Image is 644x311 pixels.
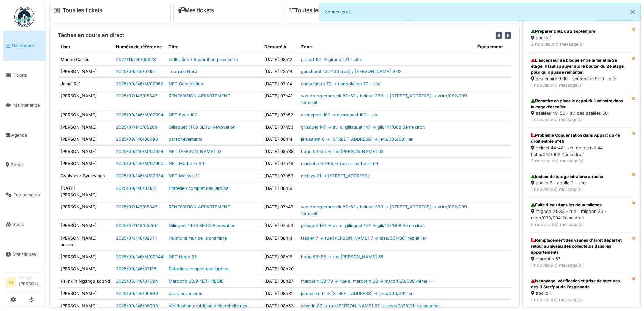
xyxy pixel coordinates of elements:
a: Gilisquet 147.8 3ETD-Rénovation [169,223,236,228]
td: [DATE] 07h41 [262,90,298,109]
td: [DATE] 08h14 [262,133,298,145]
td: [PERSON_NAME] amrani [58,232,113,250]
a: NET Consolation [169,81,204,86]
a: L'ascenseur se bloque entre le 1er et le 2e étage. Il faut appuyer sur le bouton du 2e étage pour... [527,52,632,93]
div: 1 nouveau(x) message(s) [531,262,627,268]
td: [DATE] 07h53 [262,170,298,182]
td: [DATE] 08h14 [262,232,298,250]
a: marbotin 62-66 -> rue a. marbotin 64 [301,161,378,166]
a: hugo 53-65 -> rue [PERSON_NAME] 65 [301,254,384,259]
div: lecteur de badge intratone arraché [531,174,627,180]
a: parachèvements [169,137,202,142]
td: [DATE] 08h19 [262,182,298,201]
h6: Tâches en cours en direct [58,32,124,38]
a: Équipements [3,180,46,209]
span: Dashboard [12,42,43,49]
td: [DATE] 08h16 [262,250,298,263]
div: mignon 21-33 - rue l. mignon 33 - mign/033/004 2ème droit [531,208,627,221]
div: Fuite d'eau dans les deux toilettes [531,202,627,208]
a: Tous les tickets [63,7,102,14]
a: 2025/09/146/M/07944 [116,254,163,259]
div: 1 nouveau(x) message(s) [531,186,627,193]
span: Statistiques [13,251,43,258]
a: Mes tickets [178,7,214,14]
div: 1 nouveau(x) message(s) [531,116,627,123]
div: Connecté(e). [319,3,641,21]
div: apollo 2 - apollo 2 - site [531,180,627,186]
td: [PERSON_NAME] [58,109,113,121]
div: 1 nouveau(x) message(s) [531,296,627,303]
td: [DATE] 07h52 [262,109,298,121]
li: AI [6,277,16,288]
a: Maintenance [3,90,46,120]
a: 2025/09/146/M/07962 [116,81,163,86]
a: 2025/09/146/07135 [116,266,157,271]
td: [DATE] 07h14 [262,77,298,90]
a: gaucheret 132-136 (rue) / [PERSON_NAME] 8-12 [301,69,402,74]
a: Stock [3,209,46,239]
td: [DATE] 08h38 [262,146,298,158]
div: Remettre en place le capot du luminaire dans la cage d’escalier [531,98,627,110]
a: metsys 21 -> [STREET_ADDRESS] [301,173,369,178]
div: helmet 44-48 - ch. de helmet 44 - helm/044/002 4ème droit [531,145,627,157]
div: Remplacement des vannes d'arrêt départ et retour au niveau des collecteurs dans les appartements [531,237,627,256]
div: marbotin 67 [531,256,627,262]
a: Humidité mur de la chambre [169,236,227,241]
td: [PERSON_NAME] [58,250,113,263]
a: Zones [3,150,46,180]
span: Agenda [11,132,43,138]
a: giraud 121 -> giraud 121 - site [301,57,361,62]
a: Marbotin 68.9 4ET1-REGIE [169,279,224,284]
a: 2025/04/146/02971 [116,236,157,241]
a: 2025/07/146/05269 [116,125,158,130]
a: NET Hugo 65 [169,254,197,259]
a: Problème Condensation dans Appart du 4è droit entrée n°46 helmet 44-48 - ch. de helmet 44 - helm/... [527,128,632,169]
a: 2025/09/146/M/07924 [116,149,163,154]
td: [DATE][PERSON_NAME] [58,182,113,201]
div: 6 nouveau(x) message(s) [531,221,627,228]
a: Toutes les tâches [289,7,340,14]
a: 2024/11/146/05623 [116,57,156,62]
a: RENOVATION APPARTEMENT [169,204,230,209]
td: [DATE] 08h20 [262,263,298,275]
td: [DATE] 07h53 [262,220,298,232]
td: [DATE] 07h49 [262,201,298,220]
span: Tickets [13,72,43,79]
a: hugo 53-65 -> rue [PERSON_NAME] 63 [301,149,384,154]
td: [DATE] 07h53 [262,121,298,133]
td: [PERSON_NAME] [58,287,113,299]
a: Entretien complet des jardins [169,266,229,271]
a: van droogenbroeck 60-62 / helmet 339 -> [STREET_ADDRESS] -> vdro/062/009 1er droit [301,204,467,216]
td: [PERSON_NAME] [58,158,113,170]
a: jérusalem 6 -> [STREET_ADDRESS] -> jeru/006/001 1er [301,291,413,296]
td: [PERSON_NAME] [58,263,113,275]
span: Zones [11,162,43,168]
span: Maintenance [13,102,43,108]
div: L'ascenseur se bloque entre le 1er et le 2e étage. Il faut appuyer sur le bouton du 2e étage pour... [531,57,627,75]
td: [DATE] 08h12 [262,53,298,65]
td: Gyulyuzar Syuleyman [58,170,113,182]
li: [PERSON_NAME] [19,275,43,290]
a: NET [PERSON_NAME] 63 [169,149,222,154]
a: AI Manager[PERSON_NAME] [6,275,43,291]
div: 1 nouveau(x) message(s) [531,82,627,88]
a: Statistiques [3,239,46,269]
a: 2025/09/146/M/07934 [116,173,163,178]
a: evenepoel 100 -> evenepoel 100 - site [301,112,378,117]
a: 2025/09/146/06993 [116,137,158,142]
a: marbotin 68-70 -> rue a. marbotin 68 -> marb/068/009 4ème - 1 [301,279,434,284]
div: Nettoyage, vérification et prise de mesures des 3 Sterfput de l'esplanade [531,278,627,290]
td: [DATE] 23h14 [262,65,298,77]
td: [DATE] 07h46 [262,158,298,170]
div: 2 nouveau(x) message(s) [531,41,627,47]
a: van droogenbroeck 60-62 / helmet 339 -> [STREET_ADDRESS] -> vdro/062/009 1er droit [301,93,467,105]
a: RENOVATION APPARTEMENT [169,93,230,98]
a: Remettre en place le capot du luminaire dans la cage d’escalier azalées 49-50 - av. des azalées 5... [527,93,632,128]
a: Remplacement des vannes d'arrêt départ et retour au niveau des collecteurs dans les appartements ... [527,232,632,273]
th: Titre [166,41,262,53]
a: 2025/07/146/05269 [116,223,158,228]
a: Gilisquet 147.8 3ETD-Rénovation [169,125,236,130]
a: jérusalem 6 -> [STREET_ADDRESS] -> jeru/006/001 1er [301,137,413,142]
th: Démarré à [262,41,298,53]
div: apollo 1 [531,35,627,41]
